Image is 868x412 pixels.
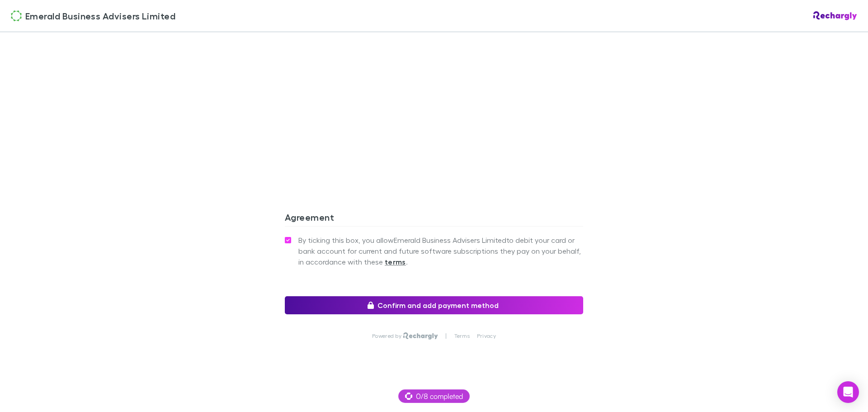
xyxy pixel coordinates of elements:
img: Rechargly Logo [403,332,438,340]
img: Emerald Business Advisers Limited's Logo [11,10,22,21]
span: By ticking this box, you allow Emerald Business Advisers Limited to debit your card or bank accou... [298,235,583,267]
img: Rechargly Logo [813,11,857,20]
p: | [445,332,447,340]
strong: terms [385,257,406,266]
button: Confirm and add payment method [285,296,583,314]
a: Terms [454,332,470,340]
h3: Agreement [285,212,583,226]
span: Emerald Business Advisers Limited [25,9,175,23]
div: Open Intercom Messenger [837,381,859,403]
p: Powered by [372,332,403,340]
a: Privacy [477,332,496,340]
